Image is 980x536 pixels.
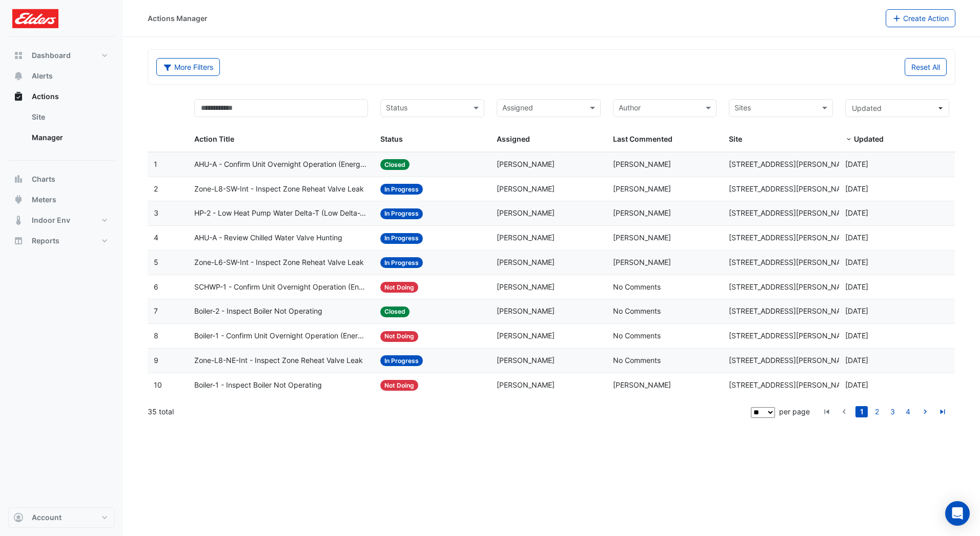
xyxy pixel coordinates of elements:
span: [PERSON_NAME] [613,208,671,217]
a: go to previous page [838,406,850,417]
span: 2025-06-10T10:25:39.586 [845,356,868,365]
span: 10 [154,380,162,389]
span: Dashboard [32,50,71,61]
li: page 4 [900,406,915,417]
button: Account [8,507,115,528]
a: go to next page [919,406,931,417]
div: 35 total [148,399,749,425]
button: Alerts [8,66,115,86]
button: Create Action [886,9,956,27]
span: Closed [380,159,410,170]
span: [STREET_ADDRESS][PERSON_NAME] [729,380,854,389]
button: Updated [845,99,949,117]
span: No Comments [613,331,661,340]
span: [PERSON_NAME] [613,380,671,389]
button: Reset All [905,58,947,76]
span: Charts [32,174,55,184]
a: Manager [24,127,115,148]
span: Alerts [32,71,53,81]
span: [STREET_ADDRESS][PERSON_NAME] [729,331,854,340]
span: [PERSON_NAME] [497,184,555,193]
div: Actions [8,107,115,152]
span: No Comments [613,282,661,291]
span: [STREET_ADDRESS][PERSON_NAME] [729,282,854,291]
span: [STREET_ADDRESS][PERSON_NAME] [729,233,854,242]
div: Open Intercom Messenger [945,501,970,526]
span: Boiler-1 - Inspect Boiler Not Operating [194,379,322,391]
span: No Comments [613,356,661,365]
span: Updated [854,135,884,143]
li: page 3 [885,406,900,417]
span: Account [32,512,62,523]
span: Meters [32,195,56,205]
span: 2025-08-22T14:31:08.555 [845,282,868,291]
a: 3 [886,406,899,417]
span: [PERSON_NAME] [613,258,671,266]
div: Actions Manager [148,13,208,24]
span: Site [729,135,742,143]
app-icon: Indoor Env [13,215,24,225]
span: Not Doing [380,380,418,391]
span: [PERSON_NAME] [613,233,671,242]
button: More Filters [156,58,220,76]
span: [PERSON_NAME] [497,160,555,168]
span: [PERSON_NAME] [497,331,555,340]
span: [PERSON_NAME] [497,356,555,365]
span: Not Doing [380,331,418,342]
span: 1 [154,160,157,168]
span: [PERSON_NAME] [497,282,555,291]
span: 6 [154,282,158,291]
span: 9 [154,356,158,365]
app-icon: Charts [13,174,24,184]
span: No Comments [613,307,661,315]
span: 5 [154,258,158,266]
a: 1 [855,406,868,417]
span: [PERSON_NAME] [497,307,555,315]
span: Reports [32,236,59,246]
span: Boiler-2 - Inspect Boiler Not Operating [194,305,322,317]
a: Site [24,107,115,127]
li: page 2 [869,406,885,417]
span: Action Title [194,135,234,143]
button: Meters [8,189,115,210]
span: Closed [380,307,410,317]
span: per page [779,407,810,416]
span: Zone-L8-SW-Int - Inspect Zone Reheat Valve Leak [194,183,364,195]
span: 2025-09-05T14:16:47.202 [845,208,868,217]
span: 7 [154,307,158,315]
button: Actions [8,86,115,107]
span: [STREET_ADDRESS][PERSON_NAME] [729,307,854,315]
span: 2025-04-10T10:21:51.836 [845,380,868,389]
span: 8 [154,331,158,340]
span: 2025-07-11T13:31:43.710 [845,331,868,340]
img: Company Logo [12,8,58,29]
span: 3 [154,208,158,217]
span: HP-2 - Low Heat Pump Water Delta-T (Low Delta-T Syndrome) [194,207,368,219]
span: Last Commented [613,135,672,143]
span: [STREET_ADDRESS][PERSON_NAME] [729,356,854,365]
span: [STREET_ADDRESS][PERSON_NAME] [729,258,854,266]
span: Not Doing [380,282,418,293]
span: 2025-08-25T09:15:52.702 [845,233,868,242]
span: Boiler-1 - Confirm Unit Overnight Operation (Energy Waste) [194,330,368,342]
span: In Progress [380,184,423,195]
li: page 1 [854,406,869,417]
button: Indoor Env [8,210,115,231]
app-icon: Dashboard [13,50,24,61]
span: In Progress [380,257,423,268]
span: 2025-08-22T14:50:07.688 [845,258,868,266]
span: 2025-09-05T14:17:24.123 [845,184,868,193]
span: 2025-09-15T10:08:16.483 [845,160,868,168]
a: 4 [902,406,914,417]
span: Status [380,135,403,143]
span: Actions [32,91,59,102]
span: SCHWP-1 - Confirm Unit Overnight Operation (Energy Waste) [194,281,368,293]
span: [STREET_ADDRESS][PERSON_NAME] [729,160,854,168]
span: [STREET_ADDRESS][PERSON_NAME] [729,208,854,217]
span: [PERSON_NAME] [497,233,555,242]
span: AHU-A - Review Chilled Water Valve Hunting [194,232,342,244]
span: [PERSON_NAME] [613,160,671,168]
span: 2025-08-22T14:29:18.431 [845,307,868,315]
span: Zone-L8-NE-Int - Inspect Zone Reheat Valve Leak [194,355,363,367]
span: Updated [852,104,882,112]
